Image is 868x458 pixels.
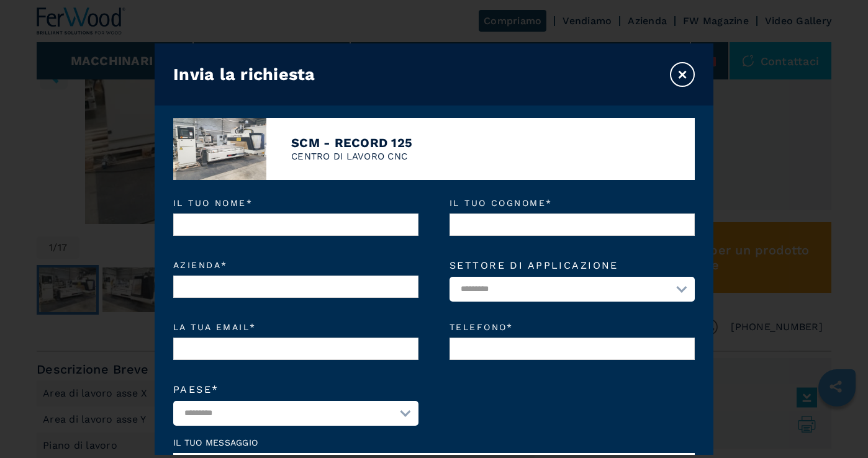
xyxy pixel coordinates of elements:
button: × [670,62,695,87]
h3: Invia la richiesta [173,65,315,84]
input: Il tuo cognome* [450,213,695,236]
label: Settore di applicazione [450,261,695,271]
em: Il tuo cognome [450,199,695,207]
em: Azienda [173,261,418,269]
label: Il tuo messaggio [173,438,695,447]
label: Paese [173,385,418,395]
input: Telefono* [450,338,695,360]
input: Il tuo nome* [173,213,418,236]
em: Il tuo nome [173,199,418,207]
img: image [173,118,266,180]
h4: SCM - RECORD 125 [291,135,412,150]
p: CENTRO DI LAVORO CNC [291,150,412,163]
em: La tua email [173,323,418,331]
em: Telefono [450,323,695,331]
input: Azienda* [173,276,418,298]
input: La tua email* [173,338,418,360]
